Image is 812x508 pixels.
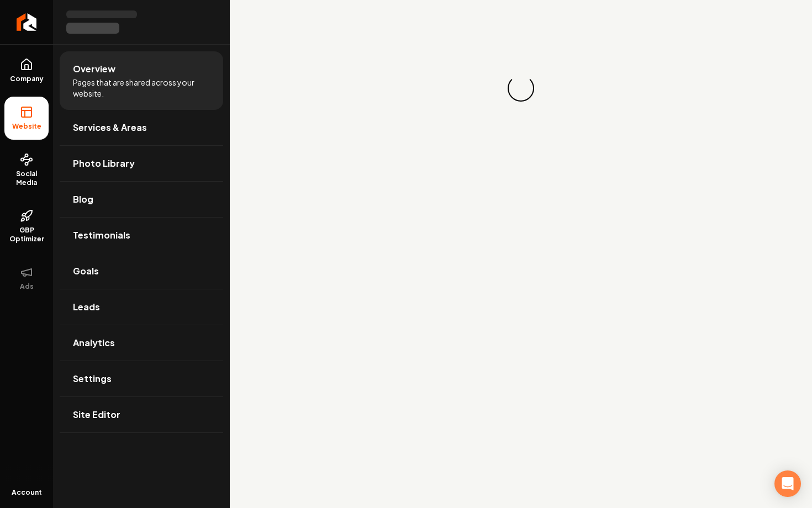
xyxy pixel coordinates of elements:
a: Testimonials [60,218,223,253]
span: Leads [73,300,100,314]
span: Account [12,488,42,497]
span: Analytics [73,336,115,350]
span: Settings [73,372,112,385]
a: Goals [60,253,223,289]
span: Testimonials [73,229,130,242]
span: Social Media [4,170,49,187]
img: Rebolt Logo [17,13,37,31]
a: Photo Library [60,146,223,181]
a: Services & Areas [60,110,223,145]
span: Overview [73,62,115,76]
a: GBP Optimizer [4,200,49,252]
a: Analytics [60,325,223,361]
a: Site Editor [60,397,223,432]
span: Blog [73,193,93,206]
span: Website [8,122,46,131]
span: Photo Library [73,157,135,170]
button: Ads [4,257,49,300]
a: Company [4,49,49,92]
span: GBP Optimizer [4,226,49,244]
a: Blog [60,182,223,217]
span: Ads [15,282,38,291]
div: Open Intercom Messenger [774,470,801,497]
span: Goals [73,264,99,278]
a: Social Media [4,144,49,196]
span: Pages that are shared across your website. [73,77,210,99]
span: Services & Areas [73,121,147,134]
a: Leads [60,289,223,325]
span: Company [6,75,48,83]
div: Loading [505,73,537,104]
span: Site Editor [73,408,120,421]
a: Settings [60,361,223,396]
